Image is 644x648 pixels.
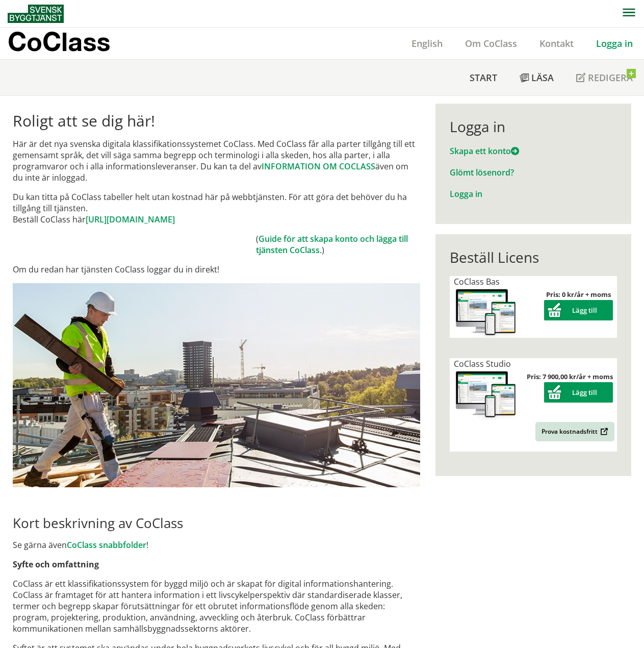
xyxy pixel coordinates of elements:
a: Lägg till [544,388,613,397]
a: Kontakt [528,37,585,49]
span: Läsa [531,71,554,84]
button: Lägg till [544,300,613,320]
span: CoClass Bas [454,276,500,287]
td: ( .) [256,233,420,256]
a: [URL][DOMAIN_NAME] [86,214,175,225]
img: Outbound.png [599,428,608,435]
p: CoClass [8,36,110,47]
a: Guide för att skapa konto och lägga till tjänsten CoClass [256,233,408,256]
a: Glömt lösenord? [450,167,514,178]
span: CoClass Studio [454,358,511,369]
a: Start [458,60,508,95]
a: Logga in [450,188,482,200]
a: Lägg till [544,306,613,315]
a: Läsa [508,60,565,95]
a: CoClass snabbfolder [67,539,146,551]
h1: Roligt att se dig här! [13,112,420,130]
a: INFORMATION OM COCLASS [262,161,375,172]
a: Om CoClass [454,37,528,49]
strong: Pris: 0 kr/år + moms [546,290,611,299]
a: Prova kostnadsfritt [535,422,614,441]
a: Skapa ett konto [450,145,519,157]
p: Här är det nya svenska digitala klassifikationssystemet CoClass. Med CoClass får alla parter till... [13,138,420,183]
div: Logga in [450,118,617,135]
button: Lägg till [544,382,613,403]
p: Se gärna även ! [13,539,420,551]
img: Svensk Byggtjänst [8,5,64,23]
p: Du kan titta på CoClass tabeller helt utan kostnad här på webbtjänsten. För att göra det behöver ... [13,191,420,225]
strong: Pris: 7 900,00 kr/år + moms [527,372,613,381]
div: Beställ Licens [450,248,617,266]
strong: Syfte och omfattning [13,559,99,570]
p: CoClass är ett klassifikationssystem för byggd miljö och är skapat för digital informationshanter... [13,578,420,634]
img: coclass-license.jpg [454,369,518,420]
p: Om du redan har tjänsten CoClass loggar du in direkt! [13,264,420,275]
img: login.jpg [13,283,420,487]
a: Logga in [585,37,644,49]
h2: Kort beskrivning av CoClass [13,515,420,531]
img: coclass-license.jpg [454,287,518,338]
a: CoClass [8,28,132,59]
span: Start [470,71,497,84]
a: English [400,37,454,49]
